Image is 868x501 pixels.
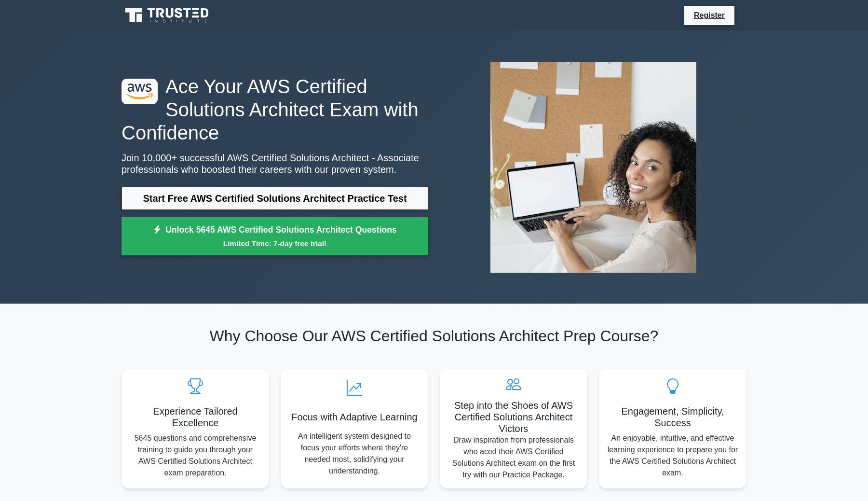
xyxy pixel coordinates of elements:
[129,405,261,429] h5: Experience Tailored Excellence
[607,405,739,429] h5: Engagement, Simplicity, Success
[122,187,428,210] a: Start Free AWS Certified Solutions Architect Practice Test
[122,217,428,256] a: Unlock 5645 AWS Certified Solutions Architect QuestionsLimited Time: 7-day free trial!
[448,434,580,481] p: Draw inspiration from professionals who aced their AWS Certified Solutions Architect exam on the ...
[607,432,739,479] p: An enjoyable, intuitive, and effective learning experience to prepare you for the AWS Certified S...
[122,75,428,144] h1: Ace Your AWS Certified Solutions Architect Exam with Confidence
[122,327,746,345] h2: Why Choose Our AWS Certified Solutions Architect Prep Course?
[134,238,416,249] small: Limited Time: 7-day free trial!
[122,152,428,175] p: Join 10,000+ successful AWS Certified Solutions Architect - Associate professionals who boosted t...
[288,411,420,423] h5: Focus with Adaptive Learning
[129,432,261,479] p: 5645 questions and comprehensive training to guide you through your AWS Certified Solutions Archi...
[288,431,420,477] p: An intelligent system designed to focus your efforts where they're needed most, solidifying your ...
[688,9,731,21] a: Register
[448,400,580,434] h5: Step into the Shoes of AWS Certified Solutions Architect Victors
